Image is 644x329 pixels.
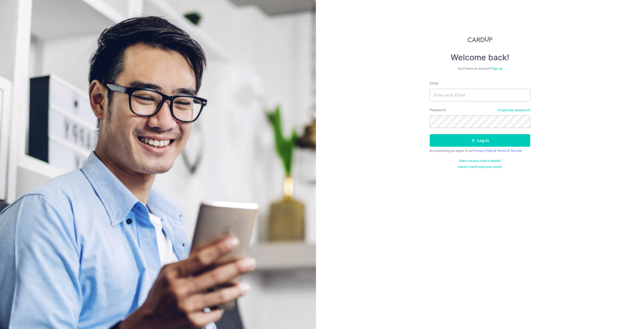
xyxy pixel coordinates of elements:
[458,165,502,169] a: Haven't confirmed your email?
[459,159,501,163] a: Didn't receive unlock details?
[498,108,530,112] a: Forgot your password?
[492,67,502,70] a: Sign up
[430,107,446,112] label: Password
[430,134,530,147] button: Log in
[430,52,530,63] h4: Welcome back!
[468,36,492,42] img: CardUp Logo
[430,81,438,86] label: Email
[430,67,530,71] div: Don’t have an account?
[474,149,494,153] a: Privacy Policy
[430,89,530,101] input: Enter your Email
[497,149,522,153] a: Terms Of Service
[430,149,530,153] div: By continuing you agree to our &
